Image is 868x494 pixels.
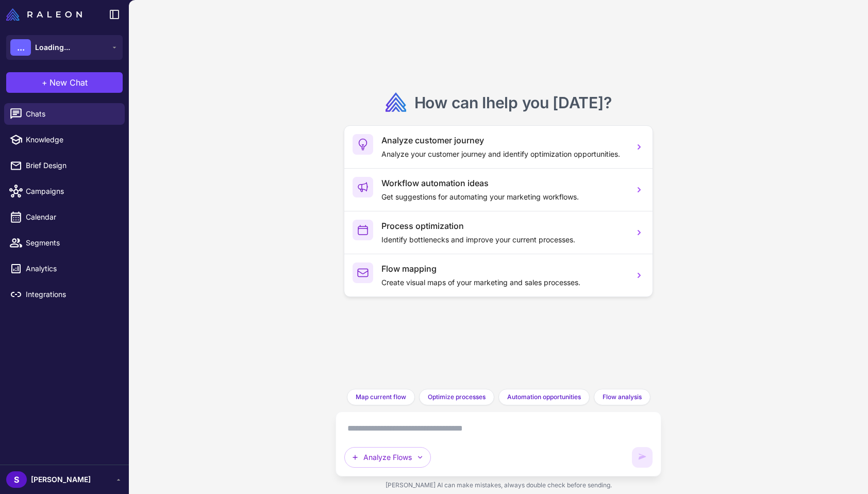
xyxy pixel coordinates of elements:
[26,186,116,197] span: Campaigns
[26,237,116,249] span: Segments
[26,134,116,145] span: Knowledge
[42,76,47,89] span: +
[6,471,27,488] div: S
[4,129,125,151] a: Knowledge
[4,206,125,228] a: Calendar
[428,392,486,402] span: Optimize processes
[26,108,116,120] span: Chats
[594,389,650,405] button: Flow analysis
[26,160,116,171] span: Brief Design
[10,39,31,56] div: ...
[6,35,123,60] button: ...Loading...
[4,258,125,279] a: Analytics
[347,389,415,405] button: Map current flow
[381,262,626,275] h3: Flow mapping
[498,389,590,405] button: Automation opportunities
[26,263,116,274] span: Analytics
[344,447,431,468] button: Analyze Flows
[603,392,642,402] span: Flow analysis
[49,76,88,89] span: New Chat
[419,389,494,405] button: Optimize processes
[356,392,406,402] span: Map current flow
[486,93,604,112] span: help you [DATE]
[6,8,82,21] img: Raleon Logo
[35,42,70,53] span: Loading...
[6,8,86,21] a: Raleon Logo
[31,474,91,485] span: [PERSON_NAME]
[26,211,116,223] span: Calendar
[381,177,626,189] h3: Workflow automation ideas
[4,232,125,254] a: Segments
[381,134,626,146] h3: Analyze customer journey
[26,289,116,300] span: Integrations
[381,191,626,203] p: Get suggestions for automating your marketing workflows.
[6,72,123,93] button: +New Chat
[336,476,661,494] div: [PERSON_NAME] AI can make mistakes, always double check before sending.
[414,92,612,113] h2: How can I ?
[4,180,125,202] a: Campaigns
[507,392,581,402] span: Automation opportunities
[4,284,125,305] a: Integrations
[4,103,125,125] a: Chats
[381,220,626,232] h3: Process optimization
[381,149,626,160] p: Analyze your customer journey and identify optimization opportunities.
[381,277,626,288] p: Create visual maps of your marketing and sales processes.
[381,234,626,245] p: Identify bottlenecks and improve your current processes.
[4,155,125,176] a: Brief Design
